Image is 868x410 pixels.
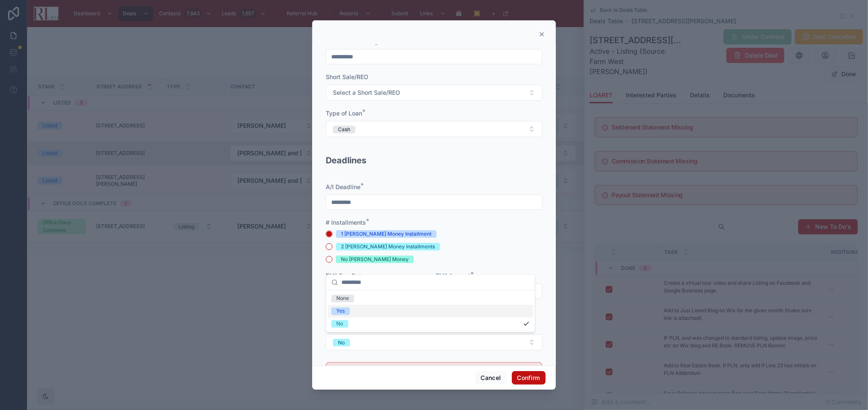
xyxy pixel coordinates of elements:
span: Type of Loan [326,110,362,117]
div: No [336,320,343,328]
button: Confirm [512,371,546,385]
button: Select Button [326,334,542,350]
span: Select a Short Sale/REO [333,88,400,97]
button: Select Button [326,121,542,137]
span: Short Sale/REO [326,73,368,80]
div: No [PERSON_NAME] Money [341,256,409,263]
div: 2 [PERSON_NAME] Money Installments [341,243,435,250]
div: No [338,339,345,347]
span: EM1 Amount [436,272,470,279]
div: 1 [PERSON_NAME] Money Installment [341,230,431,238]
span: A/I Deadline [326,183,360,190]
h2: Deadlines [326,155,366,167]
button: Cancel [475,371,506,385]
button: Select Button [326,85,542,101]
span: EM1 Due Date [326,272,365,279]
div: None [336,295,349,303]
div: Yes [336,308,345,315]
span: # Installments [326,219,366,226]
div: Suggestions [326,291,535,332]
div: Cash [338,126,350,133]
